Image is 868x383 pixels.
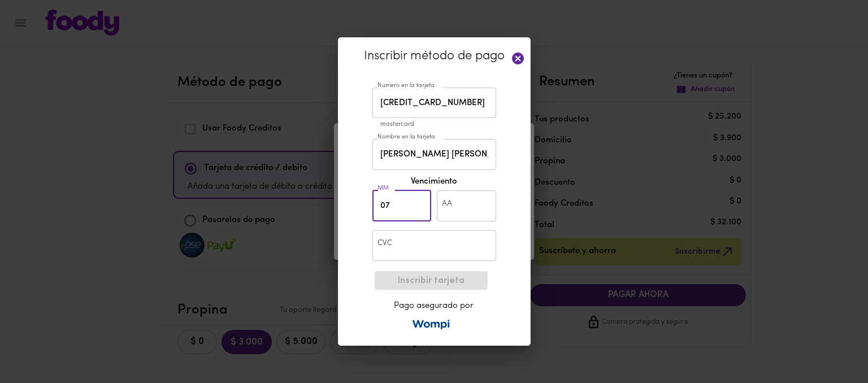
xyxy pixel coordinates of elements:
[380,120,504,130] p: mastercard
[352,47,517,66] p: Inscribir método de pago
[370,176,499,188] label: Vencimiento
[802,317,857,372] iframe: Messagebird Livechat Widget
[379,300,488,312] p: Pago asegurado por
[411,320,451,329] img: Wompi logo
